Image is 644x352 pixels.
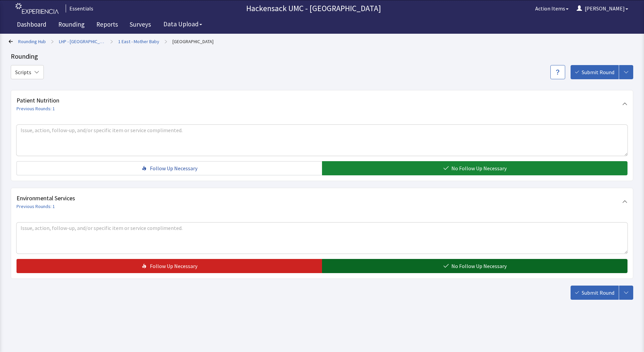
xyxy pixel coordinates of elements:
a: LHP - [GEOGRAPHIC_DATA] [59,38,105,45]
div: Rounding [11,52,633,61]
span: Follow Up Necessary [150,262,197,270]
span: > [110,35,113,48]
button: No Follow Up Necessary [322,161,627,175]
button: Scripts [11,65,44,79]
a: Dashboard [12,17,52,34]
button: Follow Up Necessary [17,161,322,175]
span: > [51,35,54,48]
a: 1 East - Mother Baby [118,38,159,45]
button: [PERSON_NAME] [573,2,632,15]
span: Follow Up Necessary [150,164,197,172]
img: experiencia_logo.png [15,3,59,14]
a: Rounding Hub [18,38,46,45]
span: Submit Round [582,289,614,297]
span: Scripts [15,68,31,76]
a: Previous Rounds: 1 [17,106,55,112]
a: Rounding [53,17,90,34]
button: Action Items [531,2,573,15]
span: Environmental Services [17,194,622,203]
button: Follow Up Necessary [17,259,322,273]
a: Previous Rounds: 1 [17,203,55,209]
span: > [165,35,167,48]
a: Surveys [125,17,156,34]
p: Hackensack UMC - [GEOGRAPHIC_DATA] [96,3,531,14]
button: No Follow Up Necessary [322,259,627,273]
span: No Follow Up Necessary [451,262,507,270]
button: Submit Round [571,286,619,300]
button: Submit Round [571,65,619,79]
a: Nurse Station [172,38,214,45]
span: No Follow Up Necessary [451,164,507,172]
span: Patient Nutrition [17,96,622,105]
span: Submit Round [582,68,614,76]
button: Data Upload [159,18,206,30]
div: Essentials [66,4,93,12]
a: Reports [91,17,123,34]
